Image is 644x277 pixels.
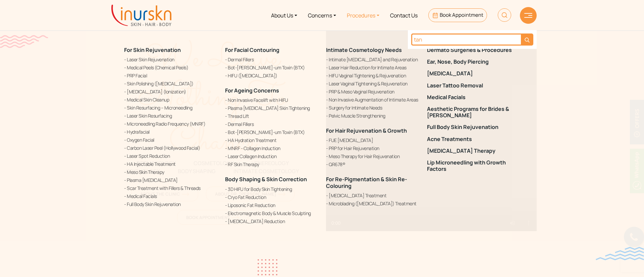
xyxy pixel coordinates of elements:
a: For Ageing Concerns [225,87,279,94]
a: Laser Skin Rejuvenation [124,56,217,63]
a: Dermal Fillers [225,121,318,128]
a: Book Appointment [428,8,487,22]
a: Non Invasive Facelift with HIFU [225,96,318,103]
a: Medical Peels (Chemical Peels) [124,64,217,71]
input: What are you looking for? [411,33,521,46]
a: Oxygen Facial [124,136,217,143]
a: [MEDICAL_DATA] Treatment [326,192,419,199]
a: Laser Tattoo Removal [427,82,520,89]
a: About Us [266,3,303,28]
a: Laser Collagen Induction [225,153,318,160]
a: Hydrafacial [124,128,217,135]
a: Laser Hair Reduction for Intimate Areas [326,64,419,71]
a: Contact Us [385,3,423,28]
a: HIFU ([MEDICAL_DATA]) [225,72,318,79]
img: inurskn-logo [111,5,171,26]
a: Laser Spot Reduction [124,152,217,159]
a: HA Injectable Treatment [124,160,217,167]
a: Dermato Surgeries & Procedures [427,47,520,53]
a: PRP & Meso Vaginal Rejuvenation [326,88,419,95]
a: Medical Facials [124,193,217,200]
a: MNRF - Collagen Induction [225,145,318,152]
a: FUE [MEDICAL_DATA] [326,137,419,144]
a: Cryo Fat Reduction [225,194,318,201]
a: PRP Facial [124,72,217,79]
a: Liposonic Fat Reduction [225,202,318,209]
a: Intimate [MEDICAL_DATA] and Rejuvenation [326,56,419,63]
a: Procedures [341,3,385,28]
a: HA Hydration Treatment [225,137,318,144]
a: [MEDICAL_DATA] Reduction [225,218,318,225]
a: Ear, Nose, Body Piercing [427,59,520,65]
a: For Facial Contouring [225,46,279,54]
a: Non Invasive Augmentation of Intimate Areas [326,96,419,103]
a: Laser Vaginal Tightening & Rejuvenation [326,80,419,87]
img: bluewave [596,247,644,260]
a: For Skin Rejuvenation [124,46,181,54]
a: Thread Lift [225,113,318,120]
a: Aesthetic Programs for Brides & [PERSON_NAME] [427,106,520,119]
a: [MEDICAL_DATA] (Ionization) [124,88,217,95]
a: Medical Skin Cleanup [124,96,217,103]
a: Microblading ([MEDICAL_DATA]) Treatment [326,200,419,207]
a: Acne Treatments [427,136,520,142]
a: Bot-[PERSON_NAME]-um Toxin (BTX) [225,129,318,136]
a: For Re-Pigmentation & Skin Re-Colouring [326,176,407,189]
a: QR678® [326,161,419,168]
a: For Hair Rejuvenation & Growth [326,127,407,134]
a: Scar Treatment with Fillers & Threads [124,185,217,192]
a: Meso Therapy for Hair Rejuvenation [326,153,419,160]
span: Book Appointment [440,11,483,18]
a: Plasma [MEDICAL_DATA] Skin Tightening [225,105,318,112]
img: HeaderSearch [498,8,511,22]
a: Skin Resurfacing – Microneedling [124,104,217,111]
a: Carbon Laser Peel (Hollywood Facial) [124,144,217,151]
a: Full Body Skin Rejuvenation [124,201,217,208]
a: [MEDICAL_DATA] Therapy [427,148,520,154]
a: Concerns [303,3,341,28]
a: Lip Microneedling with Growth Factors [427,159,520,172]
a: Skin Polishing ([MEDICAL_DATA]) [124,80,217,87]
a: 3D HIFU for Body Skin Tightening [225,186,318,193]
a: Medical Facials [427,94,520,100]
img: search [525,38,530,43]
a: Plasma [MEDICAL_DATA] [124,177,217,184]
a: Surgery for Intimate Needs [326,104,419,111]
a: HIFU Vaginal Tightening & Rejuvenation [326,72,419,79]
a: Intimate Cosmetology Needs [326,46,402,54]
a: Bot-[PERSON_NAME]-um Toxin (BTX) [225,64,318,71]
a: PRP for Hair Rejuvenation [326,145,419,152]
a: Full Body Skin Rejuvenation [427,124,520,130]
a: Dermal Fillers [225,56,318,63]
a: Body Shaping & Skin Correction [225,176,307,183]
a: Electromagnetic Body & Muscle Sculpting [225,210,318,217]
a: Meso Skin Therapy [124,168,217,176]
a: [MEDICAL_DATA] [427,70,520,77]
a: Pelvic Muscle Strengthening [326,112,419,119]
a: Microneedling Radio Frequency (MNRF) [124,120,217,127]
a: RF Skin Therapy [225,161,318,168]
a: Laser Skin Resurfacing [124,112,217,119]
img: hamLine.svg [524,13,532,18]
